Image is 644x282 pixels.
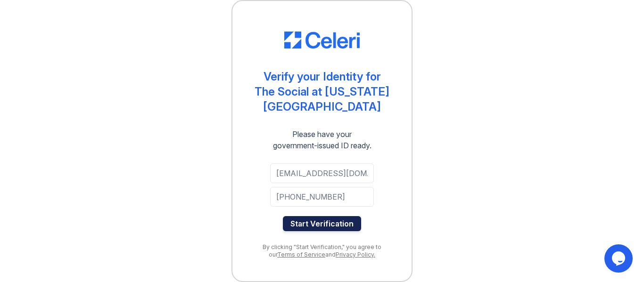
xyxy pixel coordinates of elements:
[251,69,393,114] div: Verify your Identity for The Social at [US_STATE][GEOGRAPHIC_DATA]
[604,244,635,273] iframe: chat widget
[284,32,360,48] img: CE_Logo_Blue-a8612792a0a2168367f1c8372b55b34899dd931a85d93a1a3d3e32e68fde9ad4.png
[277,251,325,258] a: Terms of Service
[270,187,374,207] input: Phone
[336,251,375,258] a: Privacy Policy.
[283,216,361,231] button: Start Verification
[251,243,393,258] div: By clicking "Start Verification," you agree to our and
[256,129,388,151] div: Please have your government-issued ID ready.
[270,163,374,183] input: Email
